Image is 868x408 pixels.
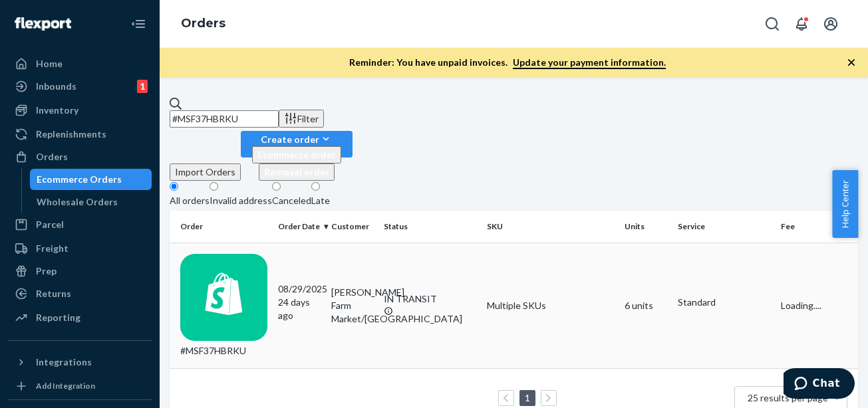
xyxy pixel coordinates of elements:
div: Parcel [36,218,64,231]
iframe: Abre un widget desde donde se puede chatear con uno de los agentes [784,368,855,401]
a: Home [8,53,152,74]
input: Canceled [272,182,281,191]
div: Filter [284,112,319,126]
a: Freight [8,238,152,259]
button: Ecommerce order [252,146,341,163]
p: Reminder: You have unpaid invoices. [349,56,666,69]
div: Prep [36,264,57,278]
a: Prep [8,260,152,282]
div: Ecommerce Orders [37,173,122,186]
th: Status [378,211,482,243]
div: 1 [137,80,148,93]
div: Home [36,57,63,70]
th: Service [672,211,776,243]
th: Order [170,211,273,243]
p: Standard [678,296,770,309]
a: Inbounds1 [8,76,152,97]
a: Wholesale Orders [30,191,152,213]
th: SKU [482,211,619,243]
p: 24 days ago [278,296,320,322]
button: Import Orders [170,163,241,181]
button: Create orderEcommerce orderRemoval order [241,131,353,157]
button: Open Search Box [759,11,786,37]
input: Invalid address [210,182,218,191]
a: Inventory [8,100,152,121]
a: Page 1 is your current page [522,392,533,403]
div: #MSF37HBRKU [180,254,267,357]
th: Order Date [273,211,325,243]
input: Late [311,182,320,191]
button: Open notifications [788,11,815,37]
div: Inventory [36,104,78,117]
td: [PERSON_NAME] Farm Market/[GEOGRAPHIC_DATA] [326,243,378,368]
input: Search orders [170,110,279,128]
a: Reporting [8,307,152,328]
div: IN TRANSIT [384,292,476,306]
div: Customer [331,221,373,232]
a: Ecommerce Orders [30,169,152,190]
ol: breadcrumbs [170,5,236,43]
div: All orders [170,194,210,207]
span: Removal order [264,166,329,177]
div: Replenishments [36,128,106,141]
div: Freight [36,242,69,255]
div: Invalid address [210,194,272,207]
div: Inbounds [36,80,76,93]
div: Add Integration [36,380,95,391]
div: Create order [252,132,341,146]
a: Add Integration [8,378,152,394]
td: Loading.... [776,243,858,368]
td: Multiple SKUs [482,243,619,368]
img: Flexport logo [15,17,71,31]
span: 25 results per page [748,392,828,403]
div: Integrations [36,356,92,369]
div: 08/29/2025 [278,282,320,322]
button: Removal order [259,163,335,181]
button: Close Navigation [125,11,152,37]
a: Orders [181,16,225,31]
a: Returns [8,283,152,304]
a: Update your payment information. [513,56,666,69]
button: Open account menu [817,11,844,37]
button: Help Center [832,170,858,238]
a: Parcel [8,214,152,235]
span: Ecommerce order [257,149,336,160]
div: Wholesale Orders [37,195,118,209]
div: Reporting [36,311,80,324]
div: Returns [36,287,71,300]
button: Filter [279,110,324,128]
button: Integrations [8,352,152,373]
td: 6 units [619,243,672,368]
input: All orders [170,182,178,191]
th: Fee [776,211,858,243]
div: Canceled [272,194,311,207]
th: Units [619,211,672,243]
div: Orders [36,150,68,163]
a: Replenishments [8,124,152,145]
div: Late [311,194,330,207]
a: Orders [8,146,152,167]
